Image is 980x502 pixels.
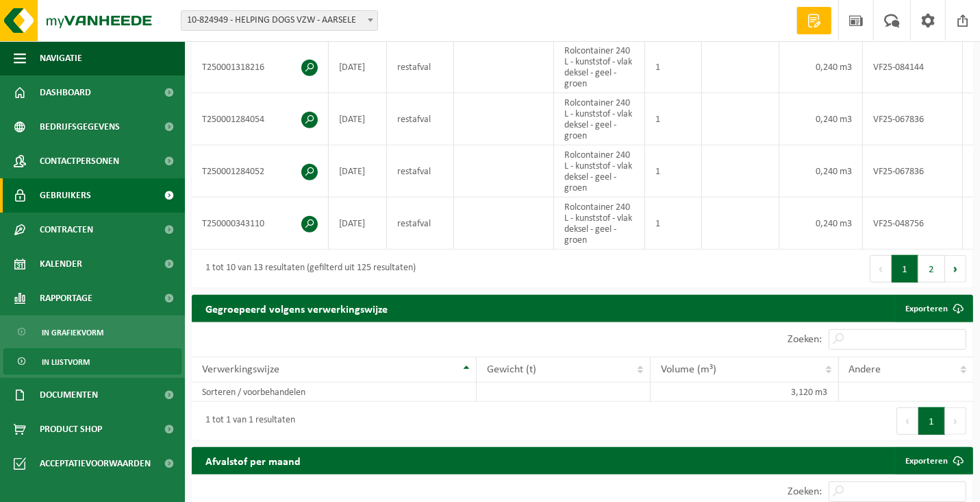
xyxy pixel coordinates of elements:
[3,348,181,374] a: In lijstvorm
[863,41,963,93] td: VF25-084144
[788,487,822,498] label: Zoeken:
[387,41,454,93] td: restafval
[40,281,92,315] span: Rapportage
[918,255,945,283] button: 2
[779,93,863,145] td: 0,240 m3
[918,407,945,435] button: 1
[894,447,972,475] a: Exporteren
[329,41,387,93] td: [DATE]
[40,446,151,481] span: Acceptatievoorwaarden
[192,447,314,474] h2: Afvalstof per maand
[661,364,716,375] span: Volume (m³)
[554,93,645,145] td: Rolcontainer 240 L - kunststof - vlak deksel - geel - groen
[849,364,881,375] span: Andere
[42,349,90,375] span: In lijstvorm
[387,145,454,198] td: restafval
[192,295,401,322] h2: Gegroepeerd volgens verwerkingswijze
[863,198,963,250] td: VF25-048756
[181,10,378,31] span: 10-824949 - HELPING DOGS VZW - AARSELE
[40,110,120,144] span: Bedrijfsgegevens
[40,247,82,281] span: Kalender
[779,198,863,250] td: 0,240 m3
[863,93,963,145] td: VF25-067836
[181,11,377,30] span: 10-824949 - HELPING DOGS VZW - AARSELE
[645,145,702,198] td: 1
[892,255,918,283] button: 1
[40,144,119,178] span: Contactpersonen
[192,145,329,198] td: T250001284052
[192,198,329,250] td: T250000343110
[554,198,645,250] td: Rolcontainer 240 L - kunststof - vlak deksel - geel - groen
[40,41,82,75] span: Navigatie
[487,364,536,375] span: Gewicht (t)
[42,320,103,346] span: In grafiekvorm
[645,93,702,145] td: 1
[40,378,98,412] span: Documenten
[387,93,454,145] td: restafval
[329,198,387,250] td: [DATE]
[3,319,181,345] a: In grafiekvorm
[40,75,91,110] span: Dashboard
[199,256,416,281] div: 1 tot 10 van 13 resultaten (gefilterd uit 125 resultaten)
[329,145,387,198] td: [DATE]
[894,295,972,322] a: Exporteren
[202,364,279,375] span: Verwerkingswijze
[645,198,702,250] td: 1
[863,145,963,198] td: VF25-067836
[779,145,863,198] td: 0,240 m3
[329,93,387,145] td: [DATE]
[788,335,822,346] label: Zoeken:
[40,213,93,247] span: Contracten
[645,41,702,93] td: 1
[945,407,966,435] button: Next
[192,383,477,402] td: Sorteren / voorbehandelen
[870,255,892,283] button: Previous
[40,178,91,213] span: Gebruikers
[896,407,918,435] button: Previous
[554,145,645,198] td: Rolcontainer 240 L - kunststof - vlak deksel - geel - groen
[651,383,838,402] td: 3,120 m3
[387,198,454,250] td: restafval
[554,41,645,93] td: Rolcontainer 240 L - kunststof - vlak deksel - geel - groen
[199,409,295,433] div: 1 tot 1 van 1 resultaten
[779,41,863,93] td: 0,240 m3
[192,93,329,145] td: T250001284054
[192,41,329,93] td: T250001318216
[945,255,966,283] button: Next
[40,412,102,446] span: Product Shop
